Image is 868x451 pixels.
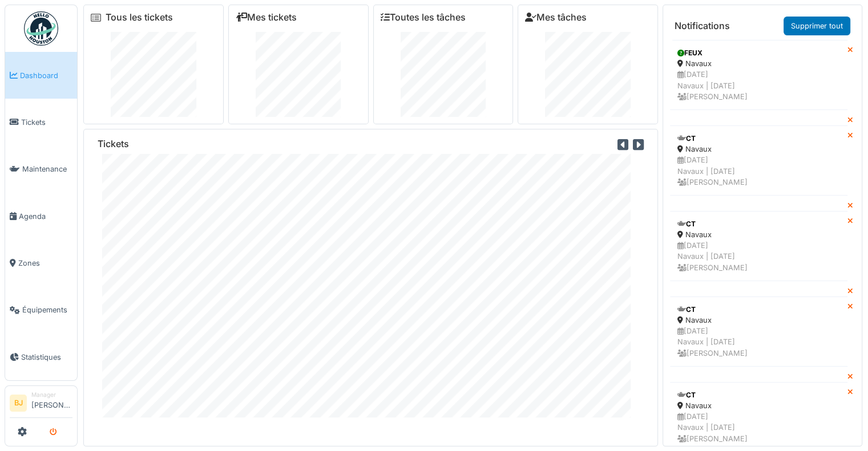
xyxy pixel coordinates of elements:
div: Navaux [677,144,840,155]
a: Tous les tickets [106,12,173,23]
img: Badge_color-CXgf-gQk.svg [24,11,58,46]
div: [DATE] Navaux | [DATE] [PERSON_NAME] [677,411,840,444]
span: Équipements [22,304,72,315]
div: Navaux [677,58,840,69]
a: CT Navaux [DATE]Navaux | [DATE] [PERSON_NAME] [670,296,847,367]
a: Statistiques [5,334,77,380]
div: CT [677,133,840,144]
a: FEUX Navaux [DATE]Navaux | [DATE] [PERSON_NAME] [670,40,847,110]
li: BJ [10,395,27,412]
span: Agenda [19,211,72,222]
h6: Notifications [675,21,730,31]
a: Tickets [5,99,77,145]
div: Navaux [677,229,840,240]
span: Zones [18,258,72,269]
a: BJ Manager[PERSON_NAME] [10,391,72,418]
div: CT [677,219,840,229]
li: [PERSON_NAME] [31,391,72,415]
div: [DATE] Navaux | [DATE] [PERSON_NAME] [677,240,840,273]
a: Agenda [5,193,77,239]
h6: Tickets [98,139,129,149]
div: Navaux [677,400,840,411]
a: CT Navaux [DATE]Navaux | [DATE] [PERSON_NAME] [670,125,847,196]
div: CT [677,390,840,400]
div: CT [677,304,840,315]
div: FEUX [677,48,840,58]
div: Manager [31,391,72,399]
a: Supprimer tout [784,17,850,35]
a: Toutes les tâches [381,12,466,23]
a: Mes tâches [525,12,587,23]
span: Statistiques [21,352,72,363]
a: Dashboard [5,52,77,99]
div: [DATE] Navaux | [DATE] [PERSON_NAME] [677,155,840,188]
span: Tickets [21,117,72,128]
span: Maintenance [22,164,72,174]
span: Dashboard [20,70,72,81]
a: Zones [5,239,77,286]
a: Mes tickets [236,12,297,23]
a: CT Navaux [DATE]Navaux | [DATE] [PERSON_NAME] [670,211,847,281]
div: [DATE] Navaux | [DATE] [PERSON_NAME] [677,326,840,359]
a: Maintenance [5,146,77,193]
div: Navaux [677,315,840,326]
div: [DATE] Navaux | [DATE] [PERSON_NAME] [677,69,840,102]
a: Équipements [5,287,77,334]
